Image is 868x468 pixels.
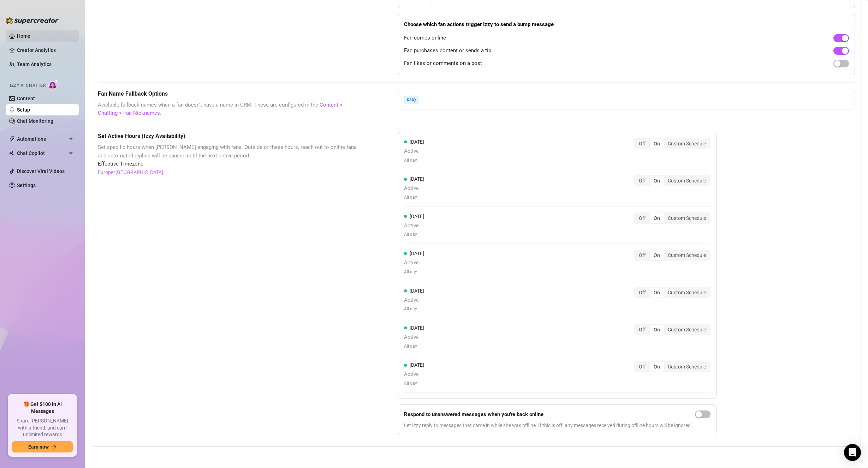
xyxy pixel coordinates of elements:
[404,96,419,103] span: baby
[634,138,711,149] div: segmented control
[634,287,711,298] div: segmented control
[634,250,711,261] div: segmented control
[404,184,424,193] span: Active
[404,380,424,387] span: All day
[650,288,664,298] div: On
[664,213,710,223] div: Custom Schedule
[17,182,36,188] a: Settings
[404,147,424,156] span: Active
[650,213,664,223] div: On
[17,44,73,56] a: Creator Analytics
[98,90,363,98] h5: Fan Name Fallback Options
[635,288,650,298] div: Off
[664,176,710,186] div: Custom Schedule
[664,362,710,372] div: Custom Schedule
[404,370,424,379] span: Active
[12,441,73,452] button: Earn nowarrow-right
[6,17,59,24] img: logo-BBDzfeDw.svg
[404,259,424,267] span: Active
[664,325,710,335] div: Custom Schedule
[98,132,363,140] h5: Set Active Hours (Izzy Availability)
[635,325,650,335] div: Off
[17,118,53,124] a: Chat Monitoring
[17,168,65,174] a: Discover Viral Videos
[404,47,491,55] span: Fan purchases content or sends a tip
[9,151,14,156] img: Chat Copilot
[410,362,424,368] span: [DATE]
[650,250,664,260] div: On
[410,176,424,182] span: [DATE]
[17,61,52,67] a: Team Analytics
[634,212,711,224] div: segmented control
[404,231,424,238] span: All day
[404,333,424,342] span: Active
[404,411,543,418] strong: Respond to unanswered messages when you're back online
[634,361,711,372] div: segmented control
[12,418,73,438] span: Share [PERSON_NAME] with a friend, and earn unlimited rewards
[634,324,711,335] div: segmented control
[650,176,664,186] div: On
[404,296,424,305] span: Active
[650,139,664,149] div: On
[634,175,711,186] div: segmented control
[98,168,163,176] a: Europe/[GEOGRAPHIC_DATA]
[17,96,35,101] a: Content
[635,139,650,149] div: Off
[17,133,67,145] span: Automations
[404,34,446,42] span: Fan comes online
[17,148,67,159] span: Chat Copilot
[635,176,650,186] div: Off
[404,343,424,350] span: All day
[410,214,424,219] span: [DATE]
[12,401,73,415] span: 🎁 Get $100 in AI Messages
[410,251,424,256] span: [DATE]
[17,33,30,39] a: Home
[404,306,424,312] span: All day
[635,213,650,223] div: Off
[404,269,424,275] span: All day
[410,288,424,294] span: [DATE]
[404,21,554,28] strong: Choose which fan actions trigger Izzy to send a bump message
[404,194,424,201] span: All day
[650,362,664,372] div: On
[635,250,650,260] div: Off
[410,139,424,145] span: [DATE]
[98,143,363,160] span: Set specific hours when [PERSON_NAME] engaging with fans. Outside of these hours, reach out to on...
[28,444,49,450] span: Earn now
[410,325,424,331] span: [DATE]
[664,139,710,149] div: Custom Schedule
[10,82,46,89] span: Izzy AI Chatter
[664,250,710,260] div: Custom Schedule
[404,421,692,429] span: Let Izzy reply to messages that came in while she was offline. If this is off, any messages recei...
[650,325,664,335] div: On
[404,59,482,68] span: Fan likes or comments on a post
[635,362,650,372] div: Off
[9,136,15,142] span: thunderbolt
[98,160,363,168] span: Effective Timezone:
[48,79,59,90] img: AI Chatter
[98,101,363,118] span: Available fallback names when a fan doesn't have a name in CRM. These are configured in the .
[17,107,30,113] a: Setup
[844,444,861,461] div: Open Intercom Messenger
[664,288,710,298] div: Custom Schedule
[404,222,424,230] span: Active
[52,444,57,449] span: arrow-right
[404,157,424,164] span: All day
